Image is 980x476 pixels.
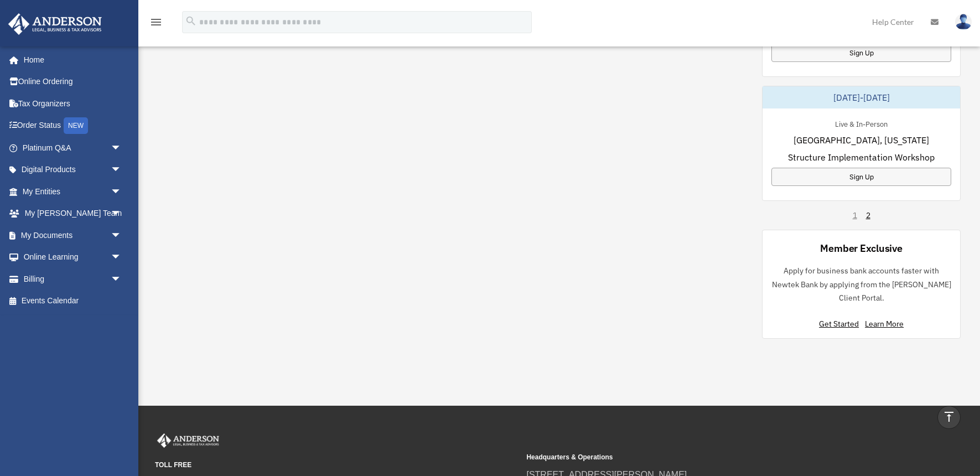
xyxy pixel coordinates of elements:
[826,117,896,129] div: Live & In-Person
[8,115,138,137] a: Order StatusNEW
[111,159,133,182] span: arrow_drop_down
[111,224,133,247] span: arrow_drop_down
[64,117,88,134] div: NEW
[8,290,138,312] a: Events Calendar
[955,14,972,30] img: User Pic
[8,246,138,268] a: Online Learningarrow_drop_down
[8,159,138,181] a: Digital Productsarrow_drop_down
[8,71,138,93] a: Online Ordering
[8,268,138,290] a: Billingarrow_drop_down
[8,49,133,71] a: Home
[185,15,197,27] i: search
[111,137,133,159] span: arrow_drop_down
[937,406,961,429] a: vertical_align_top
[763,86,960,108] div: [DATE]-[DATE]
[865,319,904,329] a: Learn More
[111,203,133,225] span: arrow_drop_down
[771,44,951,62] a: Sign Up
[771,168,951,186] a: Sign Up
[771,264,951,305] p: Apply for business bank accounts faster with Newtek Bank by applying from the [PERSON_NAME] Clien...
[820,241,902,255] div: Member Exclusive
[8,137,138,159] a: Platinum Q&Aarrow_drop_down
[8,203,138,225] a: My [PERSON_NAME] Teamarrow_drop_down
[8,92,138,115] a: Tax Organizers
[111,180,133,203] span: arrow_drop_down
[111,268,133,291] span: arrow_drop_down
[819,319,863,329] a: Get Started
[111,246,133,269] span: arrow_drop_down
[8,180,138,203] a: My Entitiesarrow_drop_down
[866,210,870,221] a: 2
[149,15,163,29] i: menu
[526,452,890,463] small: Headquarters & Operations
[155,459,518,471] small: TOLL FREE
[5,13,105,35] img: Anderson Advisors Platinum Portal
[8,224,138,246] a: My Documentsarrow_drop_down
[149,19,163,29] a: menu
[788,151,935,164] span: Structure Implementation Workshop
[155,433,221,448] img: Anderson Advisors Platinum Portal
[794,133,929,147] span: [GEOGRAPHIC_DATA], [US_STATE]
[942,410,956,423] i: vertical_align_top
